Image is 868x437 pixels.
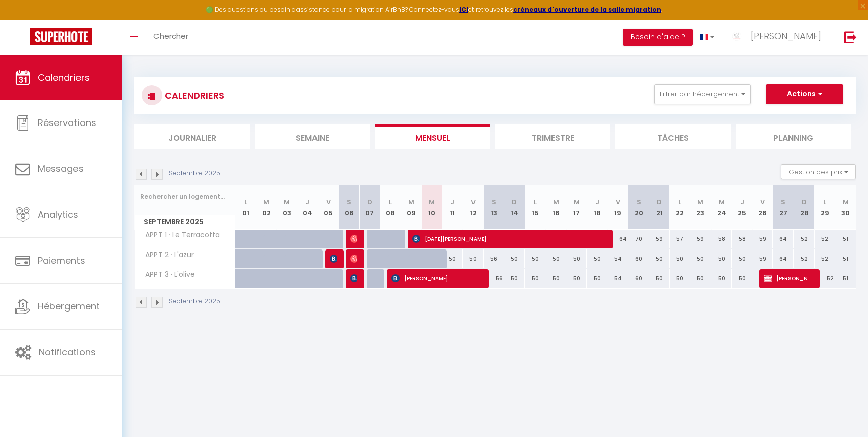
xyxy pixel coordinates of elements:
[408,197,414,207] abbr: M
[553,197,559,207] abbr: M
[412,229,605,248] span: [DATE][PERSON_NAME]
[30,28,92,45] img: Super Booking
[773,249,794,268] div: 64
[421,185,442,230] th: 10
[690,269,711,288] div: 50
[649,230,670,248] div: 59
[587,269,607,288] div: 50
[835,185,856,230] th: 30
[512,197,517,207] abbr: D
[545,185,566,230] th: 16
[732,230,752,248] div: 58
[169,297,220,306] p: Septembre 2025
[815,269,835,288] div: 52
[574,197,580,207] abbr: M
[153,31,188,41] span: Chercher
[751,30,821,42] span: [PERSON_NAME]
[815,185,835,230] th: 29
[136,230,222,241] span: APPT 1 · Le Terracotta
[794,230,814,248] div: 52
[484,269,504,288] div: 56
[587,249,607,268] div: 50
[391,269,481,288] span: [PERSON_NAME]
[484,249,504,268] div: 56
[504,185,525,230] th: 14
[463,185,484,230] th: 12
[136,269,197,280] span: APPT 3 · L'olive
[471,197,476,207] abbr: V
[350,269,357,288] span: [PERSON_NAME]
[442,249,463,268] div: 50
[38,116,96,129] span: Réservations
[835,249,856,268] div: 51
[628,269,649,288] div: 60
[545,269,566,288] div: 50
[729,29,744,44] img: ...
[326,197,331,207] abbr: V
[442,185,463,230] th: 11
[607,230,628,248] div: 64
[429,197,435,207] abbr: M
[649,185,670,230] th: 21
[637,197,641,207] abbr: S
[38,300,100,313] span: Hébergement
[740,197,744,207] abbr: J
[711,249,732,268] div: 50
[752,230,773,248] div: 59
[711,230,732,248] div: 58
[350,229,357,248] span: [PERSON_NAME]
[628,185,649,230] th: 20
[135,215,235,229] span: Septembre 2025
[525,269,545,288] div: 50
[38,162,84,175] span: Messages
[802,197,807,207] abbr: D
[297,185,318,230] th: 04
[835,269,856,288] div: 51
[347,197,351,207] abbr: S
[678,197,681,207] abbr: L
[835,230,856,248] div: 51
[330,249,337,268] span: [PERSON_NAME]
[545,249,566,268] div: 50
[39,346,96,358] span: Notifications
[459,5,468,14] strong: ICI
[525,249,545,268] div: 50
[843,197,849,207] abbr: M
[773,230,794,248] div: 64
[773,185,794,230] th: 27
[844,31,857,43] img: logout
[736,124,851,149] li: Planning
[595,197,599,207] abbr: J
[752,185,773,230] th: 26
[623,29,693,46] button: Besoin d'aide ?
[764,269,812,288] span: [PERSON_NAME]
[815,230,835,248] div: 52
[690,249,711,268] div: 50
[815,249,835,268] div: 52
[277,185,297,230] th: 03
[649,249,670,268] div: 50
[732,249,752,268] div: 50
[484,185,504,230] th: 13
[732,269,752,288] div: 50
[504,249,525,268] div: 50
[732,185,752,230] th: 25
[284,197,290,207] abbr: M
[752,249,773,268] div: 59
[766,84,843,104] button: Actions
[566,249,587,268] div: 50
[690,185,711,230] th: 23
[339,185,359,230] th: 06
[38,254,85,267] span: Paiements
[235,185,256,230] th: 01
[169,169,220,178] p: Septembre 2025
[823,197,826,207] abbr: L
[255,124,370,149] li: Semaine
[722,20,834,55] a: ... [PERSON_NAME]
[513,5,661,14] a: créneaux d'ouverture de la salle migration
[566,185,587,230] th: 17
[670,249,690,268] div: 50
[654,84,751,104] button: Filtrer par hébergement
[350,249,357,268] span: [PERSON_NAME]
